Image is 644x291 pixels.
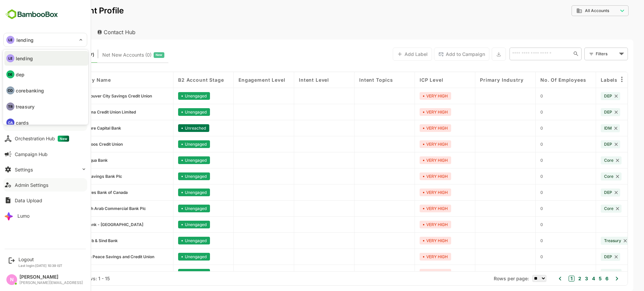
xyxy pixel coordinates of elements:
span: Known accounts you’ve identified to target - imported from CRM, Offline upload, or promoted from ... [20,51,71,59]
div: DEP [577,108,597,116]
div: VERY HIGH [396,124,428,132]
span: DEP [581,142,589,147]
div: VERY HIGH [396,172,428,180]
span: DEP [581,190,589,195]
span: Treasury [581,238,598,243]
span: Punjab & Sind Bank [57,238,94,243]
span: B2 Account Stage [155,77,200,83]
span: Company name [47,77,88,83]
div: LE [6,54,14,62]
div: Core [577,205,598,213]
div: Unengaged [155,205,186,212]
div: Filters [572,50,594,57]
button: Add Label [369,48,409,61]
span: 0 [517,110,520,115]
div: Unengaged [155,221,186,228]
span: Parama Credit Union Limited [57,110,112,115]
span: Primary Industry [457,77,500,83]
span: Core [581,158,590,163]
span: Intent Topics [336,77,370,83]
span: No. of Employees [517,77,562,83]
div: DE [6,70,14,78]
div: Core [577,269,598,277]
p: lending [16,55,33,62]
div: VERY HIGH [396,269,428,277]
button: Add to Campaign [411,48,466,61]
p: Unified Account Profile [11,7,100,15]
span: 0 [517,158,520,163]
button: Export the selected data as CSV [468,48,482,61]
span: Intent Level [275,77,306,83]
span: ICP Level [396,77,420,83]
div: Newly surfaced ICP-fit accounts from Intent, Website, LinkedIn, and other engagement signals. [79,51,141,59]
span: New [132,51,139,59]
div: DEP [577,253,597,261]
span: 0 [517,254,520,259]
span: 0 [517,270,520,275]
span: 0 [517,142,520,147]
div: VERY HIGH [396,108,428,116]
div: All Accounts [548,4,605,17]
span: 0 [517,174,520,179]
div: CA [6,119,14,127]
p: treasury [16,103,35,110]
button: 3 [560,275,565,282]
div: Unengaged [155,172,186,180]
span: Peoples Bank of Canada [57,190,104,195]
div: TR [6,102,14,111]
div: Core [577,172,598,180]
span: Axos Bank [57,270,78,275]
p: cards [16,119,29,126]
div: DEP [577,189,597,197]
button: 5 [574,275,578,282]
span: Net New Accounts ( 0 ) [79,51,128,59]
span: Core [581,270,590,275]
button: 2 [553,275,558,282]
div: Contact Hub [68,25,118,40]
span: DEP [581,93,589,98]
span: OneSavings Bank Plc [57,174,99,179]
span: 0 [517,190,520,195]
div: IDM [577,124,596,132]
div: Unengaged [155,253,186,261]
div: Total Rows: 617 | Rows: 1 - 15 [20,276,86,281]
span: 0 [517,93,520,98]
span: North Peace Savings and Credit Union [57,254,131,259]
div: Filters [572,47,604,61]
span: Osoyoos Credit Union [57,142,99,147]
span: Core [581,174,590,179]
button: 6 [580,275,585,282]
div: VERY HIGH [396,237,428,244]
div: VERY HIGH [396,205,428,212]
div: Account Hub [11,25,66,40]
span: Engagement Level [215,77,262,83]
div: Unengaged [155,108,186,116]
div: VERY HIGH [396,140,428,148]
span: Labels [577,77,594,83]
span: 0 [517,206,520,211]
div: Unengaged [155,189,186,196]
span: 0 [517,222,520,227]
div: Unengaged [155,269,186,277]
div: VERY HIGH [396,253,428,261]
div: DEP [577,92,597,100]
div: Treasury [577,237,606,245]
span: Umpqua Bank [57,158,84,163]
span: Rows per page: [470,276,505,281]
span: IDM [581,126,588,131]
div: Unengaged [155,92,186,100]
span: DEP [581,254,589,259]
div: VERY HIGH [396,189,428,196]
div: VERY HIGH [396,92,428,100]
span: All Accounts [561,8,586,13]
span: British Arab Commercial Bank Plc [57,206,122,211]
div: Unengaged [155,140,186,148]
div: CO [6,86,14,94]
span: Core [581,206,590,211]
div: Core [577,156,598,164]
span: Venture Capital Bank [57,126,98,131]
button: 1 [545,276,551,282]
div: All Accounts [553,8,594,14]
button: 4 [567,275,572,282]
span: DEP [581,110,589,115]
